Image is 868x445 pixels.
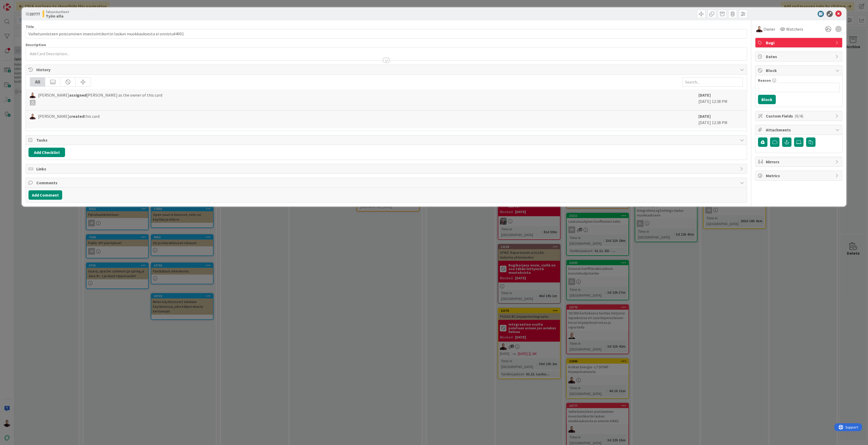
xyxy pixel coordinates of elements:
span: Dates [766,53,833,60]
button: Add Comment [28,190,62,200]
b: created [69,114,84,119]
b: Työn alla [46,14,69,18]
span: Owner [763,26,775,32]
span: Bugi [766,40,833,46]
input: type card name here... [26,29,747,38]
span: Block [766,67,833,74]
span: Taloustuotteet [46,10,69,14]
button: Block [758,95,776,104]
div: [DATE] 12:38 PM [698,92,743,108]
span: ID [26,11,40,17]
span: Watchers [786,26,803,32]
span: History [36,66,737,73]
b: 23777 [30,11,40,16]
span: [PERSON_NAME] this card [38,113,100,119]
span: Mirrors [766,159,833,165]
div: [DATE] 12:38 PM [698,113,743,126]
span: Tasks [36,137,737,143]
img: AA [30,92,36,98]
b: assigned [69,92,86,98]
b: [DATE] [698,92,711,98]
b: [DATE] [698,114,711,119]
span: Support [11,1,24,7]
label: Reason [758,78,771,83]
img: AA [30,114,36,119]
span: Description [26,42,46,47]
label: Title [26,24,34,29]
span: Metrics [766,173,833,179]
span: [PERSON_NAME] [PERSON_NAME] as the owner of this card [38,92,162,105]
button: Add Checklist [28,148,65,157]
span: ( 0/4 ) [795,113,803,119]
span: Attachments [766,127,833,133]
div: All [30,77,45,86]
span: Links [36,166,737,172]
img: AA [756,26,762,32]
input: Search... [682,77,743,87]
span: Comments [36,180,737,186]
span: Custom Fields [766,113,833,119]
